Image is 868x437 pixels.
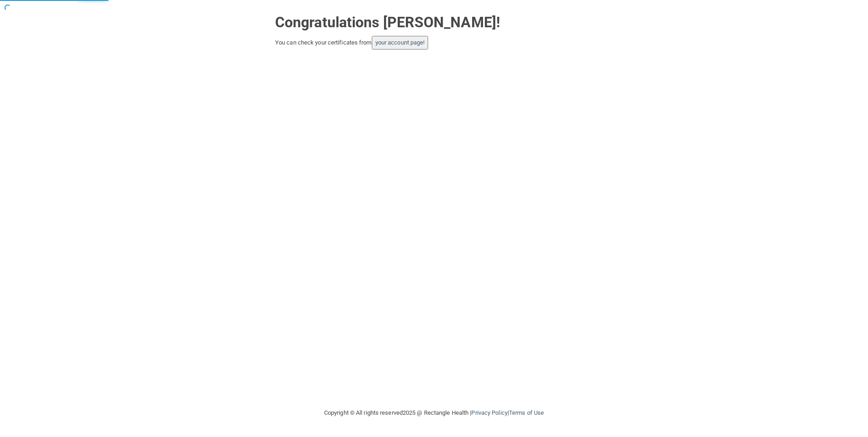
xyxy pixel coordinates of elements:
a: Privacy Policy [471,409,507,416]
div: Copyright © All rights reserved 2025 @ Rectangle Health | | [268,398,600,427]
button: your account page! [372,36,429,50]
a: your account page! [375,39,425,46]
a: Terms of Use [509,409,544,416]
div: You can check your certificates from [275,36,593,50]
strong: Congratulations [PERSON_NAME]! [275,14,500,31]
